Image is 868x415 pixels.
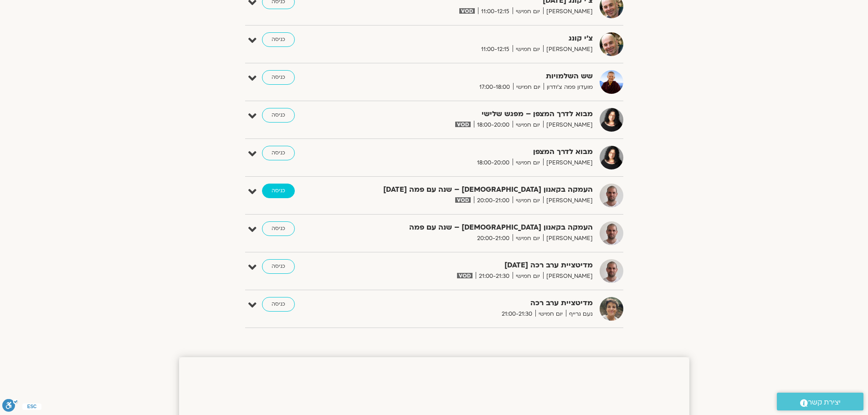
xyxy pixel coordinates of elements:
span: 21:00-21:30 [498,309,535,319]
span: יום חמישי [513,120,543,130]
span: יום חמישי [513,7,543,16]
span: יום חמישי [513,45,543,54]
span: יום חמישי [513,158,543,168]
span: [PERSON_NAME] [543,45,593,54]
strong: שש השלמויות [370,70,593,82]
strong: מבוא לדרך המצפן – מפגש שלישי [370,108,593,120]
a: כניסה [262,32,295,47]
span: [PERSON_NAME] [543,7,593,16]
span: 17:00-18:00 [476,82,513,92]
a: כניסה [262,259,295,274]
strong: מדיטציית ערב רכה [370,297,593,309]
strong: מבוא לדרך המצפן [370,146,593,158]
span: 20:00-21:00 [474,196,513,205]
span: [PERSON_NAME] [543,120,593,130]
span: [PERSON_NAME] [543,272,593,281]
span: נעם גרייף [566,309,593,319]
span: יום חמישי [513,196,543,205]
strong: העמקה בקאנון [DEMOGRAPHIC_DATA] – שנה עם פמה [370,221,593,234]
span: 11:00-12:15 [478,7,513,16]
span: יום חמישי [513,272,543,281]
span: יום חמישי [513,234,543,243]
span: 20:00-21:00 [474,234,513,243]
span: 21:00-21:30 [476,272,513,281]
strong: העמקה בקאנון [DEMOGRAPHIC_DATA] – שנה עם פמה [DATE] [370,184,593,196]
span: 11:00-12:15 [478,45,513,54]
strong: צ'י קונג [370,32,593,45]
span: [PERSON_NAME] [543,196,593,205]
img: vodicon [457,273,472,278]
a: כניסה [262,221,295,236]
a: כניסה [262,297,295,312]
a: כניסה [262,108,295,123]
span: יום חמישי [513,82,544,92]
span: יצירת קשר [808,396,841,409]
a: כניסה [262,70,295,85]
span: [PERSON_NAME] [543,158,593,168]
img: vodicon [455,122,470,127]
span: [PERSON_NAME] [543,234,593,243]
img: vodicon [459,8,474,14]
span: 18:00-20:00 [474,158,513,168]
span: 18:00-20:00 [474,120,513,130]
a: כניסה [262,184,295,198]
a: כניסה [262,146,295,160]
span: יום חמישי [535,309,566,319]
strong: מדיטציית ערב רכה [DATE] [370,259,593,272]
a: יצירת קשר [777,393,863,410]
img: vodicon [455,197,470,203]
span: מועדון פמה צ'ודרון [544,82,593,92]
